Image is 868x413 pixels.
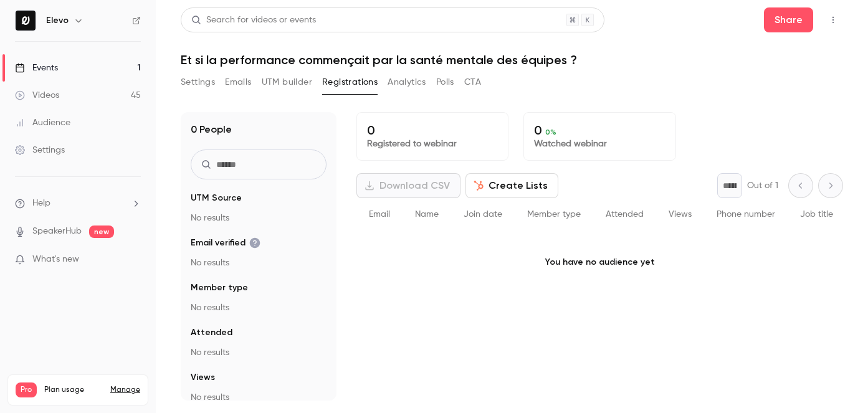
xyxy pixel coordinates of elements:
[669,210,692,219] span: Views
[322,72,378,92] button: Registrations
[369,210,390,219] span: Email
[464,72,481,92] button: CTA
[191,212,327,224] p: No results
[32,197,50,210] span: Help
[191,122,232,137] h1: 0 People
[15,116,70,129] div: Audience
[191,257,327,269] p: No results
[191,301,327,314] p: No results
[32,253,79,266] span: What's new
[262,72,312,92] button: UTM builder
[388,72,426,92] button: Analytics
[16,11,36,31] img: Elevo
[747,179,778,192] p: Out of 1
[191,282,248,294] span: Member type
[191,237,260,249] span: Email verified
[46,14,69,27] h6: Elevo
[181,72,215,92] button: Settings
[16,382,37,397] span: Pro
[606,210,644,219] span: Attended
[465,173,558,198] button: Create Lists
[534,123,665,138] p: 0
[225,72,251,92] button: Emails
[191,346,327,359] p: No results
[527,210,581,219] span: Member type
[89,225,114,238] span: new
[15,62,58,74] div: Events
[44,385,103,395] span: Plan usage
[367,138,498,150] p: Registered to webinar
[15,89,59,102] div: Videos
[356,231,843,293] p: You have no audience yet
[415,210,439,219] span: Name
[110,385,140,395] a: Manage
[800,210,833,219] span: Job title
[191,391,327,404] p: No results
[191,371,215,384] span: Views
[32,225,82,238] a: SpeakerHub
[15,144,65,156] div: Settings
[191,326,232,339] span: Attended
[436,72,454,92] button: Polls
[191,192,242,204] span: UTM Source
[717,210,775,219] span: Phone number
[764,7,813,32] button: Share
[464,210,502,219] span: Join date
[191,14,316,27] div: Search for videos or events
[367,123,498,138] p: 0
[181,52,843,67] h1: Et si la performance commençait par la santé mentale des équipes ?
[15,197,141,210] li: help-dropdown-opener
[545,128,556,136] span: 0 %
[534,138,665,150] p: Watched webinar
